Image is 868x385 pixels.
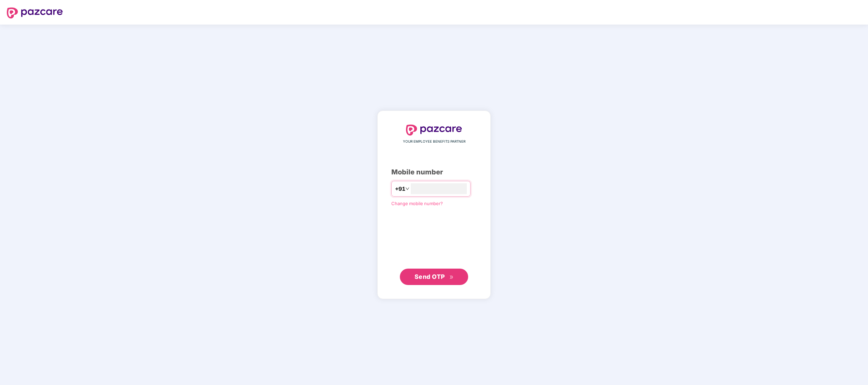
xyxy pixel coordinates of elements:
span: Send OTP [415,273,445,280]
img: logo [7,8,63,18]
a: Change mobile number? [391,201,443,206]
img: logo [406,125,462,136]
span: double-right [449,275,454,280]
span: down [405,187,409,191]
button: Send OTPdouble-right [400,269,468,285]
span: +91 [395,185,405,193]
div: Mobile number [391,167,477,177]
span: YOUR EMPLOYEE BENEFITS PARTNER [403,139,465,144]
